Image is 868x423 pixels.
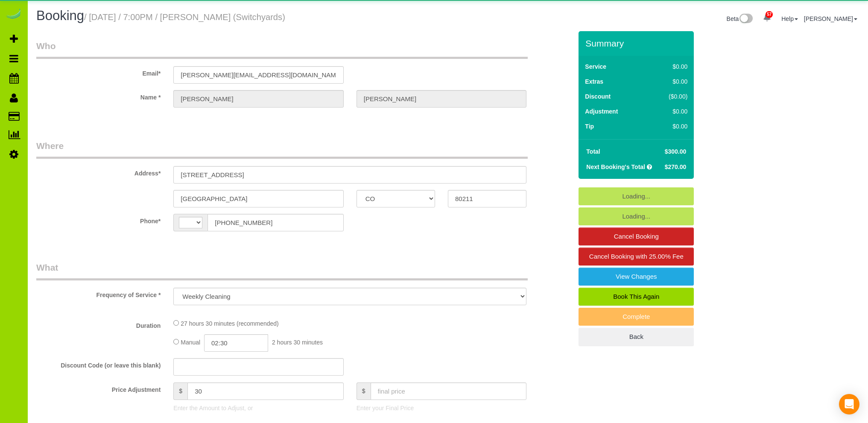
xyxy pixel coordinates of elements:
div: $0.00 [651,77,687,86]
span: Cancel Booking with 25.00% Fee [589,253,684,260]
span: Booking [36,8,84,23]
input: Email* [173,66,343,84]
div: $0.00 [651,122,687,131]
input: Phone* [208,214,343,231]
small: / [DATE] / 7:00PM / [PERSON_NAME] (Switchyards) [84,12,285,22]
label: Phone* [30,214,167,225]
div: ($0.00) [651,92,687,101]
label: Name * [30,90,167,102]
p: Enter your Final Price [357,404,526,412]
img: Automaid Logo [5,9,22,20]
label: Duration [30,318,167,330]
a: Cancel Booking [579,228,694,245]
label: Adjustment [585,107,618,116]
span: $ [357,382,371,400]
a: Beta [727,15,753,22]
span: $300.00 [665,148,687,155]
label: Discount Code (or leave this blank) [30,358,167,370]
a: Back [579,328,694,346]
label: Service [585,62,606,71]
span: 2 hours 30 minutes [272,339,323,346]
span: 57 [766,11,773,18]
input: Zip Code* [448,190,526,207]
label: Tip [585,122,594,131]
div: $0.00 [651,107,687,116]
a: [PERSON_NAME] [804,15,857,22]
strong: Next Booking's Total [586,163,645,170]
a: Help [781,15,798,22]
legend: What [36,261,528,280]
div: Open Intercom Messenger [839,394,859,414]
div: $0.00 [651,62,687,71]
input: City* [173,190,343,207]
input: final price [371,382,527,400]
legend: Who [36,40,528,59]
label: Frequency of Service * [30,288,167,299]
a: View Changes [579,268,694,286]
span: $ [173,382,187,400]
label: Discount [585,92,611,101]
a: Cancel Booking with 25.00% Fee [579,248,694,265]
label: Address* [30,166,167,178]
label: Extras [585,77,603,86]
span: 27 hours 30 minutes (recommended) [181,320,279,327]
input: Last Name* [357,90,526,108]
p: Enter the Amount to Adjust, or [173,404,343,412]
label: Email* [30,66,167,78]
input: First Name* [173,90,343,108]
span: Manual [181,339,200,346]
img: New interface [739,14,753,25]
span: $270.00 [665,163,687,170]
legend: Where [36,140,528,159]
a: Book This Again [579,288,694,306]
h3: Summary [585,38,690,48]
a: 57 [759,9,775,27]
label: Price Adjustment [30,382,167,394]
strong: Total [586,148,600,155]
